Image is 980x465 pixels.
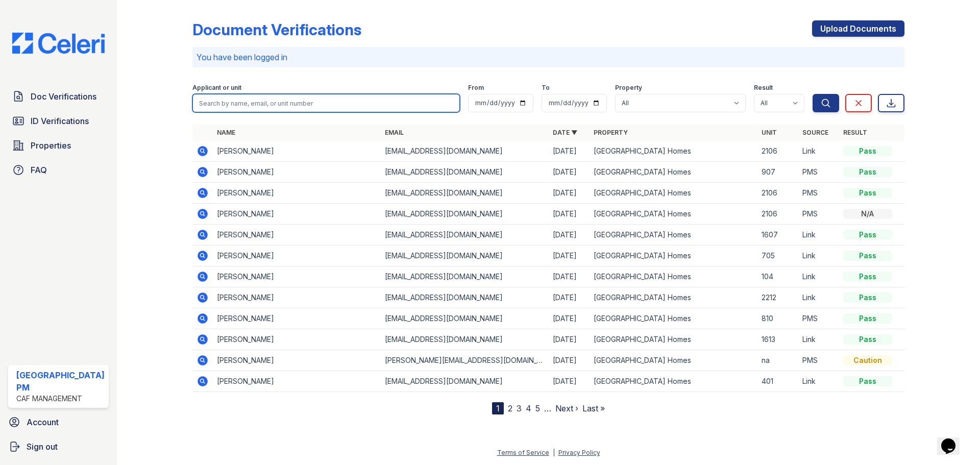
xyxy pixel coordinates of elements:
[798,162,839,183] td: PMS
[549,141,590,162] td: [DATE]
[757,225,798,246] td: 1607
[798,287,839,308] td: Link
[615,84,642,92] label: Property
[508,403,512,413] a: 2
[553,449,555,456] div: |
[8,160,109,180] a: FAQ
[31,90,96,103] span: Doc Verifications
[4,412,113,432] a: Account
[549,350,590,371] td: [DATE]
[757,350,798,371] td: na
[843,129,867,136] a: Result
[27,440,58,453] span: Sign out
[757,329,798,350] td: 1613
[812,20,904,37] a: Upload Documents
[843,209,892,219] div: N/A
[843,146,892,156] div: Pass
[16,394,105,404] div: CAF Management
[590,162,757,183] td: [GEOGRAPHIC_DATA] Homes
[213,308,381,329] td: [PERSON_NAME]
[31,115,89,127] span: ID Verifications
[549,287,590,308] td: [DATE]
[526,403,531,413] a: 4
[213,183,381,204] td: [PERSON_NAME]
[754,84,773,92] label: Result
[213,329,381,350] td: [PERSON_NAME]
[381,371,549,392] td: [EMAIL_ADDRESS][DOMAIN_NAME]
[381,162,549,183] td: [EMAIL_ADDRESS][DOMAIN_NAME]
[381,266,549,287] td: [EMAIL_ADDRESS][DOMAIN_NAME]
[468,84,484,92] label: From
[590,371,757,392] td: [GEOGRAPHIC_DATA] Homes
[843,292,892,303] div: Pass
[549,266,590,287] td: [DATE]
[843,355,892,365] div: Caution
[549,225,590,246] td: [DATE]
[802,129,828,136] a: Source
[757,141,798,162] td: 2106
[798,266,839,287] td: Link
[843,272,892,282] div: Pass
[757,204,798,225] td: 2106
[517,403,522,413] a: 3
[544,402,551,414] span: …
[197,51,900,63] p: You have been logged in
[590,204,757,225] td: [GEOGRAPHIC_DATA] Homes
[798,183,839,204] td: PMS
[549,183,590,204] td: [DATE]
[217,129,235,136] a: Name
[385,129,404,136] a: Email
[549,162,590,183] td: [DATE]
[381,287,549,308] td: [EMAIL_ADDRESS][DOMAIN_NAME]
[381,329,549,350] td: [EMAIL_ADDRESS][DOMAIN_NAME]
[213,225,381,246] td: [PERSON_NAME]
[757,371,798,392] td: 401
[590,287,757,308] td: [GEOGRAPHIC_DATA] Homes
[594,129,628,136] a: Property
[937,424,970,455] iframe: chat widget
[16,369,105,394] div: [GEOGRAPHIC_DATA] PM
[381,204,549,225] td: [EMAIL_ADDRESS][DOMAIN_NAME]
[798,225,839,246] td: Link
[798,204,839,225] td: PMS
[542,84,550,92] label: To
[590,266,757,287] td: [GEOGRAPHIC_DATA] Homes
[553,129,577,136] a: Date ▼
[4,436,113,457] a: Sign out
[213,141,381,162] td: [PERSON_NAME]
[8,86,109,107] a: Doc Verifications
[549,329,590,350] td: [DATE]
[213,371,381,392] td: [PERSON_NAME]
[590,225,757,246] td: [GEOGRAPHIC_DATA] Homes
[762,129,777,136] a: Unit
[27,416,59,428] span: Account
[213,246,381,266] td: [PERSON_NAME]
[757,246,798,266] td: 705
[798,246,839,266] td: Link
[4,33,113,54] img: CE_Logo_Blue-a8612792a0a2168367f1c8372b55b34899dd931a85d93a1a3d3e32e68fde9ad4.png
[213,350,381,371] td: [PERSON_NAME]
[582,403,605,413] a: Last »
[31,164,47,176] span: FAQ
[381,183,549,204] td: [EMAIL_ADDRESS][DOMAIN_NAME]
[843,251,892,261] div: Pass
[590,183,757,204] td: [GEOGRAPHIC_DATA] Homes
[381,350,549,371] td: [PERSON_NAME][EMAIL_ADDRESS][DOMAIN_NAME]
[590,141,757,162] td: [GEOGRAPHIC_DATA] Homes
[192,94,460,112] input: Search by name, email, or unit number
[558,449,600,456] a: Privacy Policy
[213,287,381,308] td: [PERSON_NAME]
[590,308,757,329] td: [GEOGRAPHIC_DATA] Homes
[590,246,757,266] td: [GEOGRAPHIC_DATA] Homes
[798,329,839,350] td: Link
[843,376,892,386] div: Pass
[798,141,839,162] td: Link
[381,225,549,246] td: [EMAIL_ADDRESS][DOMAIN_NAME]
[757,287,798,308] td: 2212
[381,141,549,162] td: [EMAIL_ADDRESS][DOMAIN_NAME]
[590,329,757,350] td: [GEOGRAPHIC_DATA] Homes
[381,308,549,329] td: [EMAIL_ADDRESS][DOMAIN_NAME]
[8,135,109,156] a: Properties
[798,350,839,371] td: PMS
